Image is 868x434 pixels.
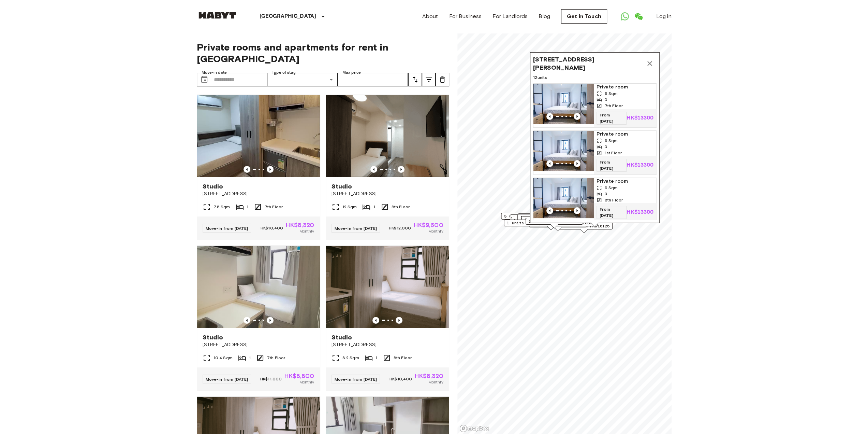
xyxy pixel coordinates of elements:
span: Studio [203,182,223,191]
img: Marketing picture of unit HK-01-046-007-03 [533,84,594,124]
a: Marketing picture of unit HK-01-046-008-03Previous imagePrevious imagePrivate room9 Sqm38th Floor... [533,178,657,222]
p: HK$13300 [626,115,653,121]
span: 3 [604,144,607,150]
span: 1 [249,355,251,361]
a: For Business [449,12,482,20]
span: 12 Sqm [342,204,357,210]
a: Blog [539,12,550,20]
button: Previous image [244,166,250,173]
span: Move-in from [DATE] [206,377,248,382]
span: 8th Floor [392,204,410,210]
a: Log in [656,12,672,20]
span: Private room [596,131,653,138]
span: [STREET_ADDRESS] [332,341,443,348]
a: Marketing picture of unit HK-01-046-007-03Previous imagePrevious imagePrivate room9 Sqm37th Floor... [533,83,657,128]
label: Type of stay [272,70,296,75]
img: Marketing picture of unit HK-01-046-008-03 [533,178,594,218]
span: HK$12,000 [389,225,411,231]
span: Studio [332,333,352,341]
div: Map marker [555,223,612,233]
span: 1 [247,204,248,210]
span: Move-in from [DATE] [335,377,377,382]
span: From [DATE] [596,112,626,125]
div: Map marker [510,214,567,225]
button: Previous image [396,317,402,324]
span: Monthly [299,228,314,234]
a: Marketing picture of unit HK-01-046-001-03Previous imagePrevious imagePrivate room9 Sqm31st Floor... [533,130,657,175]
span: 1 units from [GEOGRAPHIC_DATA]$10890 [507,220,594,226]
span: 10.4 Sqm [214,355,233,361]
p: HK$13300 [626,210,653,215]
span: 9 Sqm [604,138,618,144]
p: [GEOGRAPHIC_DATA] [260,12,317,20]
span: 2 units from HK$10170 [520,214,572,220]
img: Habyt [197,12,238,19]
span: 1 [373,204,375,210]
span: Private room [596,178,653,185]
img: Marketing picture of unit HK-01-067-042-01 [197,95,320,177]
span: Monthly [428,379,443,385]
a: Marketing picture of unit HK-01-067-052-01Previous imagePrevious imageStudio[STREET_ADDRESS]8.2 S... [326,246,449,391]
span: HK$8,320 [286,222,314,228]
div: Map marker [504,220,598,230]
button: tune [408,73,422,86]
span: 3 units from [GEOGRAPHIC_DATA]$13000 [504,213,592,219]
span: HK$8,320 [415,373,443,379]
span: [STREET_ADDRESS] [203,341,314,348]
span: [STREET_ADDRESS] [332,191,443,197]
span: 3 [604,97,607,103]
span: 7th Floor [265,204,283,210]
span: Move-in from [DATE] [335,226,377,231]
a: For Landlords [492,12,528,20]
div: Map marker [501,213,595,223]
span: 8th Floor [394,355,412,361]
button: tune [422,73,436,86]
button: Previous image [574,160,580,167]
button: Previous image [546,160,553,167]
button: Previous image [546,207,553,214]
a: About [422,12,438,20]
img: Marketing picture of unit HK-01-067-052-01 [326,246,449,328]
span: 1 units from HK$21100 [528,218,579,224]
span: 8th Floor [604,197,622,203]
button: Choose date [197,73,211,86]
span: 1st Floor [604,150,621,156]
button: Previous image [244,317,250,324]
span: Monthly [299,379,314,385]
div: Map marker [521,216,578,227]
button: Previous image [372,317,379,324]
p: HK$13300 [626,163,653,168]
span: [STREET_ADDRESS][PERSON_NAME] [533,55,643,72]
img: Marketing picture of unit HK-01-046-001-03 [533,131,594,171]
button: Previous image [546,113,553,120]
button: Previous image [267,317,274,324]
span: 7.8 Sqm [214,204,230,210]
span: HK$11,000 [260,376,282,382]
span: 1 units from HK$11450 [524,217,575,223]
span: 9 Sqm [604,185,618,191]
a: Get in Touch [561,9,607,24]
div: Map marker [517,214,574,225]
span: 1 [376,355,377,361]
span: 1 units from HK$11200 [514,217,565,223]
span: HK$10,400 [389,376,412,382]
button: Previous image [574,113,580,120]
button: tune [436,73,449,86]
a: Marketing picture of unit HK-01-067-046-01Previous imagePrevious imageStudio[STREET_ADDRESS]12 Sq... [326,95,449,240]
span: 7th Floor [267,355,285,361]
button: Previous image [574,207,580,214]
img: Marketing picture of unit HK-01-067-044-01 [197,246,320,328]
span: Studio [332,182,352,191]
span: 7th Floor [604,103,622,109]
span: HK$10,400 [261,225,283,231]
span: Private room [596,84,653,90]
div: Map marker [530,52,660,227]
span: Studio [203,333,223,341]
span: 1 units from HK$10650 [513,215,564,221]
a: Open WeChat [632,10,645,23]
span: Private rooms and apartments for rent in [GEOGRAPHIC_DATA] [197,41,449,65]
div: Map marker [511,217,568,227]
span: [STREET_ADDRESS] [203,191,314,197]
a: Marketing picture of unit HK-01-067-042-01Previous imagePrevious imageStudio[STREET_ADDRESS]7.8 S... [197,95,320,240]
span: 3 [604,191,607,197]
